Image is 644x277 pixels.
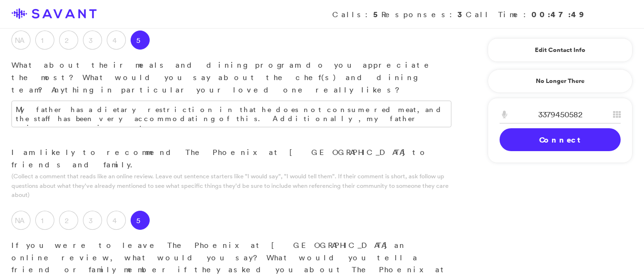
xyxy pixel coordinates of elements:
p: I am likely to recommend The Phoenix at [GEOGRAPHIC_DATA] to friends and family. [11,146,451,171]
label: 2 [59,211,78,230]
a: Connect [500,128,621,151]
p: What about their meals and dining program do you appreciate the most? What would you say about th... [11,59,451,96]
label: 1 [35,211,54,230]
label: NA [11,211,31,230]
label: 5 [131,31,150,50]
a: Edit Contact Info [500,42,621,58]
label: 4 [107,211,126,230]
label: NA [11,31,31,50]
label: 1 [35,31,54,50]
label: 2 [59,31,78,50]
label: 3 [83,31,102,50]
strong: 5 [373,9,381,20]
label: 5 [131,211,150,230]
p: (Collect a comment that reads like an online review. Leave out sentence starters like "I would sa... [11,172,451,199]
strong: 3 [458,9,466,20]
strong: 00:47:49 [532,9,585,20]
label: 4 [107,31,126,50]
a: No Longer There [488,69,633,93]
label: 3 [83,211,102,230]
